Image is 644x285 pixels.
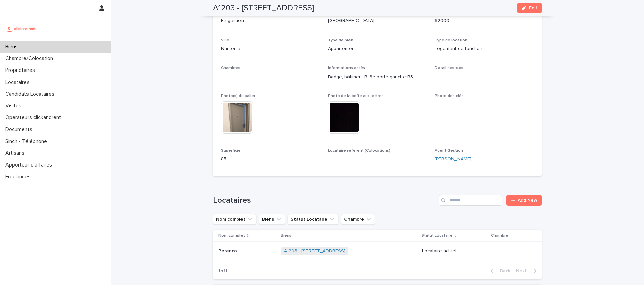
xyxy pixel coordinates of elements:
span: Informations accès [328,66,365,70]
h2: A1203 - [STREET_ADDRESS] [213,3,314,13]
span: Détail des clés [435,66,463,70]
p: 85 [221,156,320,163]
span: Ville [221,38,229,42]
p: Locataire actuel [422,248,486,254]
span: Edit [529,6,537,10]
span: Photo(s) du palier [221,94,255,98]
p: - [221,74,320,81]
p: Artisans [3,150,30,156]
p: Statut Locataire [421,232,453,239]
p: Logement de fonction [435,45,534,52]
p: Badge, bâtiment B, 3e porte gauche B31 [328,74,427,81]
button: Nom complet [213,214,256,225]
p: - [435,101,534,108]
p: - [328,156,427,163]
p: 1 of 1 [213,263,233,279]
button: Chambre [341,214,375,225]
span: Next [516,269,531,273]
span: Locataire référent (Colocations) [328,149,390,153]
span: Type de bien [328,38,353,42]
p: Biens [281,232,291,239]
h1: Locataires [213,196,436,205]
span: Photo des clés [435,94,464,98]
p: - [492,248,531,254]
p: Documents [3,126,38,133]
p: Chambre [491,232,508,239]
p: Sinch - Téléphone [3,138,52,145]
tr: PerencoPerenco A1203 - [STREET_ADDRESS] Locataire actuel- [213,242,542,261]
p: Nom complet [218,232,245,239]
span: Chambres [221,66,240,70]
button: Next [513,268,542,274]
input: Search [439,195,502,206]
p: Perenco [218,247,238,254]
a: Add New [506,195,542,206]
img: UCB0brd3T0yccxBKYDjQ [5,22,38,35]
p: Appartement [328,45,427,52]
p: Freelances [3,174,36,180]
p: Biens [3,44,23,50]
p: Apporteur d'affaires [3,162,57,168]
p: Chambre/Colocation [3,55,58,62]
span: Agent Gestion [435,149,463,153]
span: Superficie [221,149,241,153]
p: Candidats Locataires [3,91,60,97]
button: Biens [259,214,285,225]
span: Type de location [435,38,467,42]
p: Propriétaires [3,67,40,74]
button: Back [485,268,513,274]
p: Nanterre [221,45,320,52]
p: 92000 [435,17,534,25]
p: - [435,74,534,81]
a: A1203 - [STREET_ADDRESS] [284,248,345,254]
p: Locataires [3,79,35,86]
button: Statut Locataire [288,214,338,225]
span: Back [496,269,511,273]
p: Operateurs clickandrent [3,114,66,121]
p: Visites [3,103,27,109]
span: Add New [518,198,537,203]
button: Edit [517,3,542,13]
a: [PERSON_NAME] [435,156,471,163]
span: Photo de la boîte aux lettres [328,94,384,98]
p: En gestion [221,17,320,25]
p: [GEOGRAPHIC_DATA] [328,17,427,25]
